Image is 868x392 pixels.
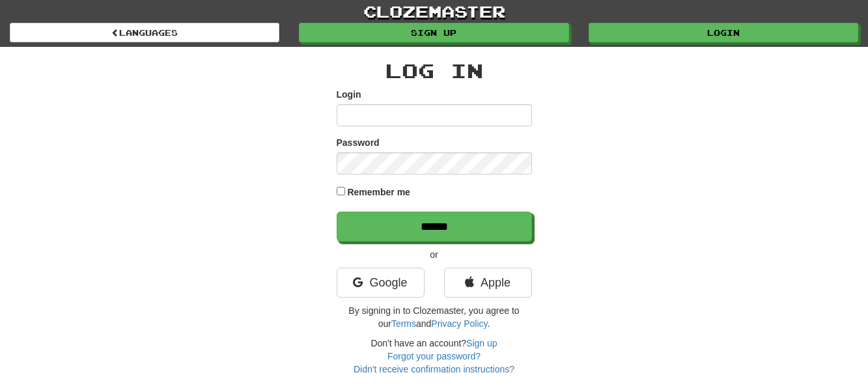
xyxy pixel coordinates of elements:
a: Google [337,268,425,298]
a: Privacy Policy [431,318,487,329]
p: By signing in to Clozemaster, you agree to our and . [337,304,532,330]
p: or [337,248,532,261]
label: Remember me [347,186,410,199]
a: Sign up [299,23,568,42]
h2: Log In [337,60,532,81]
a: Languages [10,23,279,42]
a: Apple [444,268,532,298]
a: Didn't receive confirmation instructions? [354,364,514,374]
label: Login [337,88,361,101]
a: Sign up [466,338,497,348]
a: Terms [391,318,416,329]
div: Don't have an account? [337,337,532,376]
a: Login [589,23,858,42]
label: Password [337,136,380,149]
a: Forgot your password? [387,351,481,361]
